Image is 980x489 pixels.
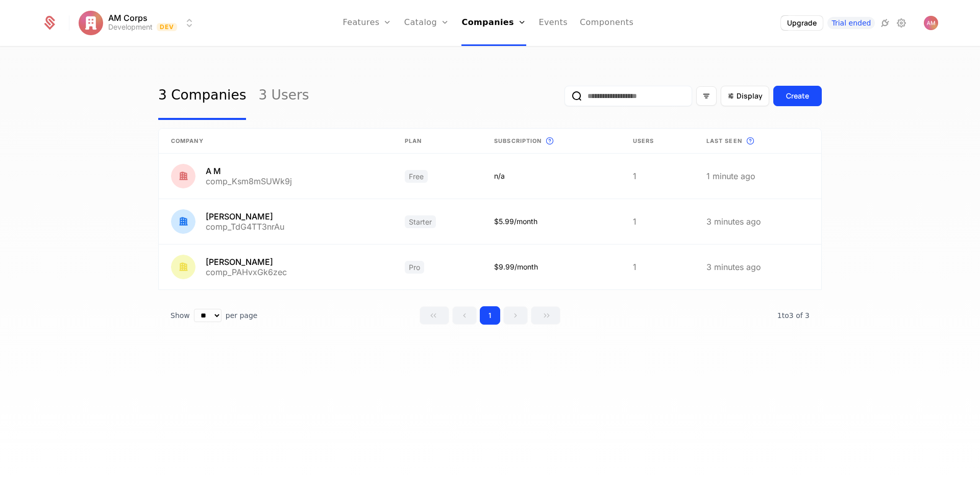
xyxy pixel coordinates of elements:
span: Dev [157,23,178,31]
select: Select page size [194,309,222,322]
div: Page navigation [420,306,560,325]
img: Andre M [924,16,938,30]
a: Integrations [879,17,891,29]
span: Display [737,91,763,101]
th: Users [621,129,694,154]
button: Display [721,86,769,106]
div: Table pagination [158,306,822,325]
button: Open user button [924,16,938,30]
th: Plan [393,129,482,154]
div: Development [108,22,153,32]
a: Trial ended [827,17,875,29]
img: AM Corps [79,11,103,35]
button: Go to last page [531,306,560,325]
a: Settings [895,17,908,29]
span: AM Corps [108,14,148,22]
span: Show [170,310,190,321]
button: Upgrade [781,16,823,30]
div: Create [786,91,809,101]
button: Go to next page [503,306,528,325]
button: Select environment [82,12,196,34]
button: Create [773,86,822,106]
span: Last seen [706,137,742,145]
span: 1 to 3 of [777,311,805,320]
span: Subscription [494,137,542,145]
span: per page [226,310,258,321]
button: Go to first page [420,306,449,325]
span: 3 [777,311,810,320]
th: Company [159,129,393,154]
button: Go to previous page [452,306,477,325]
button: Filter options [696,86,717,106]
a: 3 Users [258,72,309,120]
button: Go to page 1 [480,306,500,325]
a: 3 Companies [158,72,246,120]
